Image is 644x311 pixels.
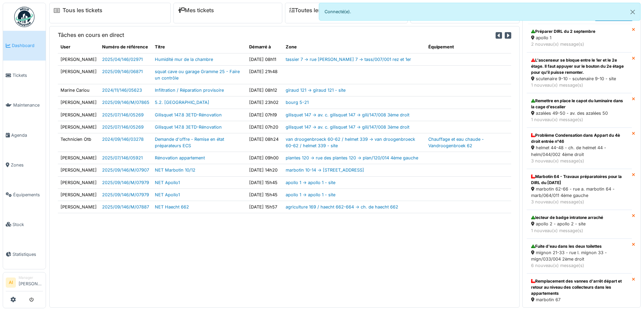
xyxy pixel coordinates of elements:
[58,176,99,188] td: [PERSON_NAME]
[246,96,283,109] td: [DATE] 23h02
[531,249,627,262] div: mignon 21-33 - rue l. mignon 33 - mign/033/004 2ème droit
[246,109,283,121] td: [DATE] 07h19
[246,41,283,53] th: Démarré à
[286,180,335,185] a: apollo 1 -> apollo 1 - site
[3,180,46,209] a: Équipements
[11,162,43,168] span: Zones
[19,275,43,290] li: [PERSON_NAME]
[531,41,627,47] div: 2 nouveau(x) message(s)
[102,155,143,160] a: 2025/07/146/05921
[289,7,340,14] a: Toutes les tâches
[246,121,283,133] td: [DATE] 07h20
[58,152,99,164] td: [PERSON_NAME]
[13,102,43,108] span: Maintenance
[246,65,283,84] td: [DATE] 21h48
[58,164,99,176] td: [PERSON_NAME]
[531,303,627,310] div: 1 nouveau(x) message(s)
[531,110,627,116] div: azalées 49-50 - av. des azalées 50
[246,133,283,152] td: [DATE] 08h24
[102,137,144,142] a: 2024/09/146/03278
[152,41,246,53] th: Titre
[13,192,43,198] span: Équipements
[531,186,627,199] div: marbotin 62-66 - rue a. marbotin 64 - marb/064/011 4ème gauche
[13,221,43,228] span: Stock
[102,204,149,209] a: 2025/09/146/M/07887
[531,215,627,221] div: lecteur de badge intratone arraché
[14,7,34,27] img: Badge_color-CXgf-gQk.svg
[319,3,641,21] div: Connecté(e).
[3,150,46,180] a: Zones
[3,120,46,150] a: Agenda
[426,41,511,53] th: Équipement
[286,100,309,105] a: bourg 5-21
[625,3,640,21] button: Close
[155,137,224,148] a: Demande d'offre - Remise en état préparateurs ECS
[3,61,46,90] a: Tickets
[102,69,143,74] a: 2025/09/146/06871
[19,275,43,280] div: Manager
[286,204,398,209] a: agriculture 169 / haecht 662-664 -> ch. de haecht 662
[155,112,222,117] a: Gilisquet 147.8 3ETD-Rénovation
[286,112,409,117] a: gilisquet 147 -> av. c. gilisquet 147 -> gili/147/008 3ème droit
[286,168,364,173] a: marbotin 10-14 -> [STREET_ADDRESS]
[102,88,142,93] a: 2024/11/146/05623
[246,84,283,96] td: [DATE] 08h12
[527,93,632,128] a: Remettre en place le capot du luminaire dans la cage d’escalier azalées 49-50 - av. des azalées 5...
[58,32,124,38] h6: Tâches en cours en direct
[286,192,335,197] a: apollo 1 -> apollo 1 - site
[246,152,283,164] td: [DATE] 09h00
[155,155,205,160] a: Rénovation appartement
[531,82,627,88] div: 1 nouveau(x) message(s)
[428,137,484,148] a: Chauffage et eau chaude - Vandroogenbroek 62
[527,210,632,238] a: lecteur de badge intratone arraché apollo 2 - apollo 2 - site 1 nouveau(x) message(s)
[102,180,149,185] a: 2025/09/146/M/07979
[155,204,189,209] a: NET Haecht 662
[58,188,99,201] td: [PERSON_NAME]
[246,201,283,213] td: [DATE] 15h57
[531,116,627,123] div: 1 nouveau(x) message(s)
[102,125,144,130] a: 2025/07/146/05269
[3,209,46,239] a: Stock
[527,239,632,274] a: Fuite d'eau dans les deux toilettes mignon 21-33 - rue l. mignon 33 - mign/033/004 2ème droit 6 n...
[527,24,632,52] a: Préparer DIRL du 2 septembre apollo 1 2 nouveau(x) message(s)
[13,251,43,258] span: Statistiques
[6,275,43,291] a: AI Manager[PERSON_NAME]
[99,41,152,53] th: Numéro de référence
[12,42,43,49] span: Dashboard
[531,158,627,164] div: 3 nouveau(x) message(s)
[531,221,627,227] div: apollo 2 - apollo 2 - site
[13,72,43,79] span: Tickets
[286,155,418,160] a: plantes 120 -> rue des plantes 120 -> plan/120/014 4ème gauche
[3,31,46,61] a: Dashboard
[527,169,632,210] a: Marbotin 64 - Travaux préparatoires pour la DIRL du [DATE] marbotin 62-66 - rue a. marbotin 64 - ...
[155,192,180,197] a: NET Apollo1
[527,52,632,93] a: L'ascenseur se bloque entre le 1er et le 2e étage. Il faut appuyer sur le bouton du 2e étage pour...
[11,132,43,138] span: Agenda
[155,168,195,173] a: NET Marbotin 10/12
[58,109,99,121] td: [PERSON_NAME]
[246,188,283,201] td: [DATE] 15h45
[61,44,70,49] span: translation missing: fr.shared.user
[246,176,283,188] td: [DATE] 15h45
[155,100,209,105] a: 5.2. [GEOGRAPHIC_DATA]
[3,90,46,120] a: Maintenance
[58,84,99,96] td: Marine Cariou
[58,201,99,213] td: [PERSON_NAME]
[531,132,627,145] div: Problème Condensation dans Appart du 4è droit entrée n°46
[58,53,99,65] td: [PERSON_NAME]
[155,69,240,81] a: squat cave ou garage Gramme 25 - Faire un contrôle
[58,96,99,109] td: [PERSON_NAME]
[102,192,149,197] a: 2025/09/146/M/07979
[531,174,627,186] div: Marbotin 64 - Travaux préparatoires pour la DIRL du [DATE]
[58,65,99,84] td: [PERSON_NAME]
[58,133,99,152] td: Technicien Otb
[102,112,144,117] a: 2025/07/146/05269
[286,125,409,130] a: gilisquet 147 -> av. c. gilisquet 147 -> gili/147/008 3ème droit
[3,239,46,269] a: Statistiques
[531,57,627,75] div: L'ascenseur se bloque entre le 1er et le 2e étage. Il faut appuyer sur le bouton du 2e étage pour...
[531,145,627,157] div: helmet 44-48 - ch. de helmet 44 - helm/044/002 4ème droit
[286,137,415,148] a: van droogenbroeck 60-62 / helmet 339 -> van droogenbroeck 60-62 / helmet 339 - site
[531,243,627,249] div: Fuite d'eau dans les deux toilettes
[102,100,149,105] a: 2025/09/146/M/07865
[58,121,99,133] td: [PERSON_NAME]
